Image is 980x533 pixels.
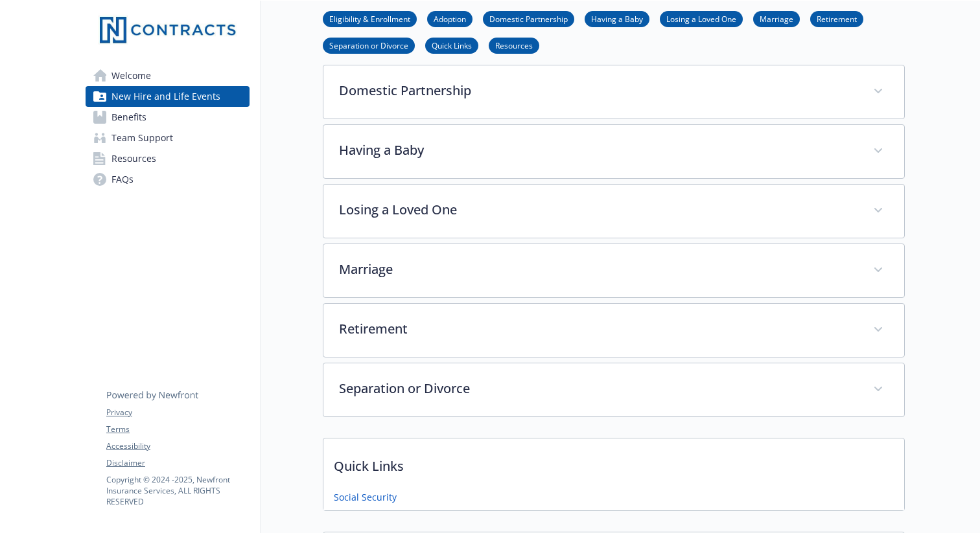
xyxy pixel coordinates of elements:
a: Resources [86,148,250,169]
a: Domestic Partnership [483,12,574,25]
p: Quick Links [323,438,904,486]
a: Benefits [86,107,250,128]
a: Retirement [810,12,863,25]
a: Disclaimer [106,457,249,469]
a: Social Security [334,490,397,504]
div: Separation or Divorce [323,363,904,416]
a: Losing a Loved One [660,12,743,25]
a: Eligibility & Enrollment [323,12,417,25]
div: Retirement [323,304,904,357]
p: Losing a Loved One [339,200,857,220]
a: Welcome [86,65,250,86]
span: Benefits [111,107,146,128]
div: Marriage [323,244,904,297]
span: Resources [111,148,156,169]
p: Copyright © 2024 - 2025 , Newfront Insurance Services, ALL RIGHTS RESERVED [106,474,249,507]
a: Marriage [753,12,800,25]
span: Welcome [111,65,151,86]
a: Accessibility [106,440,249,452]
p: Retirement [339,319,857,339]
a: Privacy [106,407,249,418]
div: Losing a Loved One [323,185,904,238]
p: Domestic Partnership [339,81,857,100]
a: Team Support [86,128,250,148]
div: Having a Baby [323,125,904,178]
a: Separation or Divorce [323,39,415,51]
a: FAQs [86,169,250,190]
a: New Hire and Life Events [86,86,250,107]
span: New Hire and Life Events [111,86,220,107]
a: Terms [106,424,249,435]
a: Resources [489,39,539,51]
p: Having a Baby [339,141,857,160]
p: Separation or Divorce [339,379,857,398]
p: Marriage [339,260,857,279]
span: FAQs [111,169,134,190]
div: Domestic Partnership [323,65,904,119]
a: Having a Baby [585,12,649,25]
span: Team Support [111,128,173,148]
a: Quick Links [425,39,478,51]
a: Adoption [427,12,472,25]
